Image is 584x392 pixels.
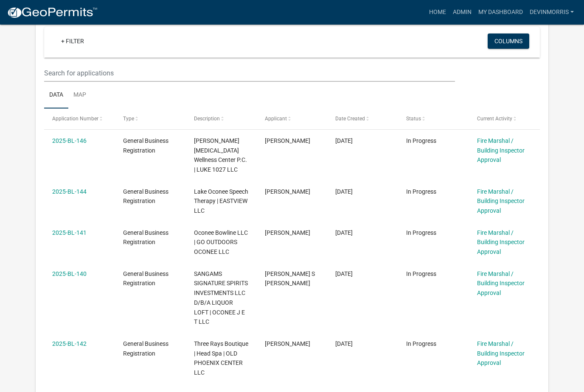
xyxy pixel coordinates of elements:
span: Larson Chiropractic Wellness Center P.C. | LUKE 1027 LLC [194,137,247,173]
a: Map [68,82,91,109]
span: 10/14/2025 [335,137,353,144]
datatable-header-cell: Status [398,108,469,129]
span: Date Created [335,116,365,122]
span: General Business Registration [123,340,168,357]
datatable-header-cell: Application Number [44,108,115,129]
span: Description [194,116,220,122]
span: Applicant [265,116,287,122]
a: 2025-BL-142 [52,340,87,347]
span: Lake Oconee Speech Therapy | EASTVIEW LLC [194,188,248,214]
span: Oconee Bowline LLC | GO OUTDOORS OCONEE LLC [194,229,248,256]
span: In Progress [406,229,436,236]
span: 09/29/2025 [335,270,353,277]
datatable-header-cell: Date Created [327,108,398,129]
span: General Business Registration [123,229,168,246]
span: SANGAMS SIGNATURE SPIRITS INVESTMENTS LLC D/B/A LIQUOR LOFT | OCONEE J E T LLC [194,270,248,325]
span: Status [406,116,421,122]
span: 09/29/2025 [335,229,353,236]
span: In Progress [406,188,436,195]
a: Admin [449,4,475,20]
input: Search for applications [44,64,455,82]
span: In Progress [406,137,436,144]
a: 2025-BL-140 [52,270,87,277]
datatable-header-cell: Type [115,108,186,129]
span: Current Activity [477,116,512,122]
span: Eric Larson [265,137,310,144]
a: 2025-BL-146 [52,137,87,144]
span: In Progress [406,270,436,277]
span: 09/25/2025 [335,340,353,347]
a: Devinmorris [526,4,577,20]
span: Chandra S Sangam [265,270,315,287]
a: Home [426,4,449,20]
a: Fire Marshal / Building Inspector Approval [477,137,525,164]
span: General Business Registration [123,270,168,287]
span: In Progress [406,340,436,347]
a: Fire Marshal / Building Inspector Approval [477,340,525,367]
span: Application Number [52,116,98,122]
a: + Filter [54,33,91,49]
span: General Business Registration [123,137,168,154]
datatable-header-cell: Applicant [256,108,327,129]
a: Fire Marshal / Building Inspector Approval [477,270,525,297]
span: Vickie Kay Jones [265,188,310,195]
span: Mallory Fitzgerald [265,340,310,347]
a: 2025-BL-144 [52,188,87,195]
a: Data [44,82,68,109]
datatable-header-cell: Description [185,108,256,129]
span: 10/01/2025 [335,188,353,195]
datatable-header-cell: Current Activity [469,108,540,129]
span: General Business Registration [123,188,168,205]
span: Type [123,116,134,122]
button: Columns [488,33,529,49]
a: 2025-BL-141 [52,229,87,236]
a: Fire Marshal / Building Inspector Approval [477,188,525,214]
span: Three Rays Boutique | Head Spa | OLD PHOENIX CENTER LLC [194,340,248,376]
a: Fire Marshal / Building Inspector Approval [477,229,525,256]
span: Andres Navarro [265,229,310,236]
a: My Dashboard [475,4,526,20]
